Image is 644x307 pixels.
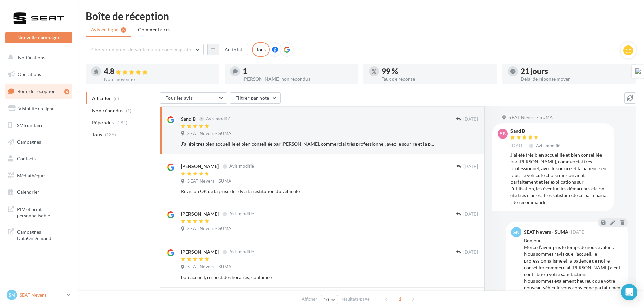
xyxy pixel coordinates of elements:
div: Sand B [510,129,562,133]
span: SMS unitaire [17,122,43,128]
span: Avis modifié [229,249,254,255]
div: J'ai été très bien accueillie et bien conseillée par [PERSON_NAME], commercial très professionnel... [181,141,434,147]
div: 21 jours [521,68,631,75]
a: PLV et print personnalisable [4,202,74,222]
div: 99 % [382,68,492,75]
div: Révision OK de la prise de rdv à la restitution du véhicule [181,188,434,195]
button: Au total [207,44,248,55]
span: Répondus [92,119,114,126]
a: SN SEAT Nevers [5,288,72,301]
div: 6 [64,89,69,94]
a: SMS unitaire [4,118,74,132]
div: [PERSON_NAME] [181,163,219,170]
span: SEAT Nevers - SUMA [187,178,231,184]
span: Campagnes DataOnDemand [17,227,69,242]
button: Filtrer par note [230,92,281,104]
span: 1 [394,294,405,304]
div: bon accueil, respect des horaires, confaince [181,274,434,281]
a: Calendrier [4,185,74,199]
div: Sand B [181,116,196,122]
a: Opérations [4,67,74,82]
span: 10 [324,297,329,302]
span: Médiathèque [17,173,45,178]
div: [PERSON_NAME] [181,211,219,217]
a: Médiathèque [4,168,74,183]
div: [PERSON_NAME] [181,249,219,255]
span: Avis modifié [229,164,254,169]
div: 4.8 [104,68,214,75]
div: Délai de réponse moyen [521,76,631,81]
button: 10 [321,295,338,304]
a: Visibilité en ligne [4,101,74,116]
span: Tous [92,131,102,138]
span: SEAT Nevers - SUMA [509,115,553,121]
span: Opérations [18,71,41,77]
a: Campagnes DataOnDemand [4,224,74,244]
button: Notifications [4,51,71,65]
span: SB [500,130,506,137]
span: (185) [105,132,116,137]
a: Contacts [4,152,74,166]
span: (1) [126,108,132,113]
button: Au total [219,44,248,55]
div: [PERSON_NAME] non répondus [243,76,353,81]
span: Visibilité en ligne [18,105,54,111]
a: Campagnes [4,135,74,149]
span: Avis modifié [206,116,231,122]
p: SEAT Nevers [20,291,64,298]
div: Boîte de réception [86,11,636,21]
span: SEAT Nevers - SUMA [187,264,231,270]
span: [DATE] [463,164,478,170]
span: Avis modifié [229,211,254,217]
span: Campagnes [17,139,41,145]
span: Avis modifié [536,143,561,148]
span: Calendrier [17,189,39,195]
span: Boîte de réception [17,88,56,94]
span: Afficher [302,296,317,302]
span: Notifications [18,55,45,60]
span: SEAT Nevers - SUMA [187,226,231,232]
span: Choisir un point de vente ou un code magasin [91,47,191,52]
span: [DATE] [510,143,525,149]
div: J'ai été très bien accueillie et bien conseillée par [PERSON_NAME], commercial très professionnel... [510,152,609,206]
span: résultats/page [342,296,370,302]
span: SEAT Nevers - SUMA [187,131,231,137]
div: Note moyenne [104,77,214,82]
span: Non répondus [92,107,123,114]
span: Contacts [17,156,36,161]
div: 1 [243,68,353,75]
div: Taux de réponse [382,76,492,81]
div: Open Intercom Messenger [621,284,637,300]
button: Tous les avis [160,92,227,104]
span: Tous les avis [166,95,193,101]
button: Nouvelle campagne [5,32,72,43]
span: PLV et print personnalisable [17,205,69,219]
a: Boîte de réception6 [4,84,74,98]
button: Choisir un point de vente ou un code magasin [86,44,204,55]
span: (184) [116,120,128,125]
span: [DATE] [463,249,478,255]
div: SEAT Nevers - SUMA [524,229,568,234]
span: [DATE] [571,230,586,234]
span: SN [9,291,15,298]
span: [DATE] [463,211,478,217]
span: SN [513,229,520,236]
span: Commentaires [138,26,170,33]
div: Tous [252,42,270,57]
span: [DATE] [463,116,478,122]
